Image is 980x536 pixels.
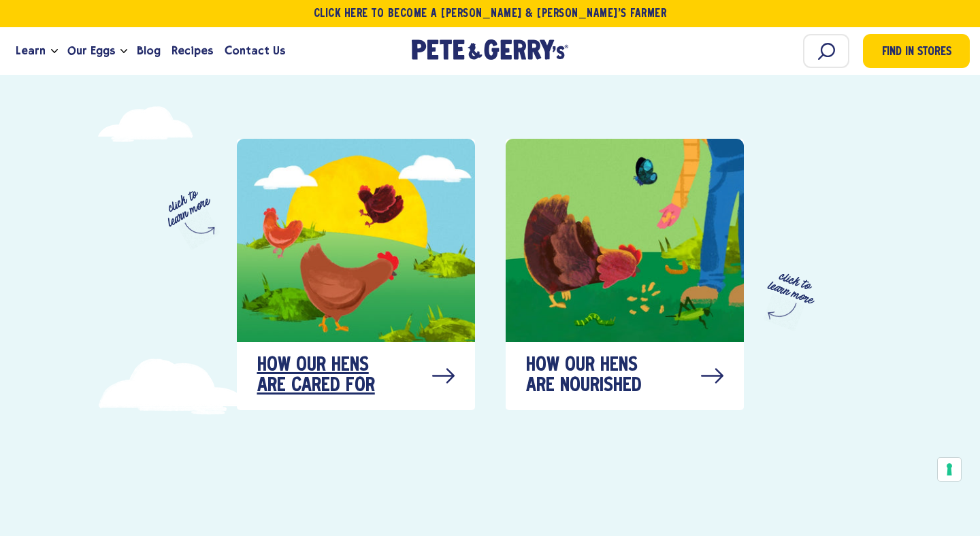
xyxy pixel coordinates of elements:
a: Recipes [166,33,218,69]
span: Learn [16,42,46,59]
span: How our hens are nourished [526,356,662,397]
button: Open the dropdown menu for Learn [51,49,58,54]
span: click to learn more [766,268,819,307]
span: Contact Us [225,42,285,59]
a: Contact Us [219,33,291,69]
a: Learn [10,33,51,69]
span: Our Eggs [67,42,115,59]
span: How our hens are cared for [257,356,393,397]
button: Your consent preferences for tracking technologies [938,458,961,481]
button: Open the dropdown menu for Our Eggs [120,49,127,54]
span: Find in Stores [882,44,951,62]
input: Search [803,34,849,68]
span: Recipes [171,42,213,59]
a: Find in Stores [863,34,970,68]
span: Blog [137,42,161,59]
span: click to learn more [159,184,212,229]
a: Our Eggs [62,33,120,69]
a: How our hens are cared for [237,139,475,410]
a: How our hens are nourished [506,139,744,410]
a: Blog [131,33,166,69]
